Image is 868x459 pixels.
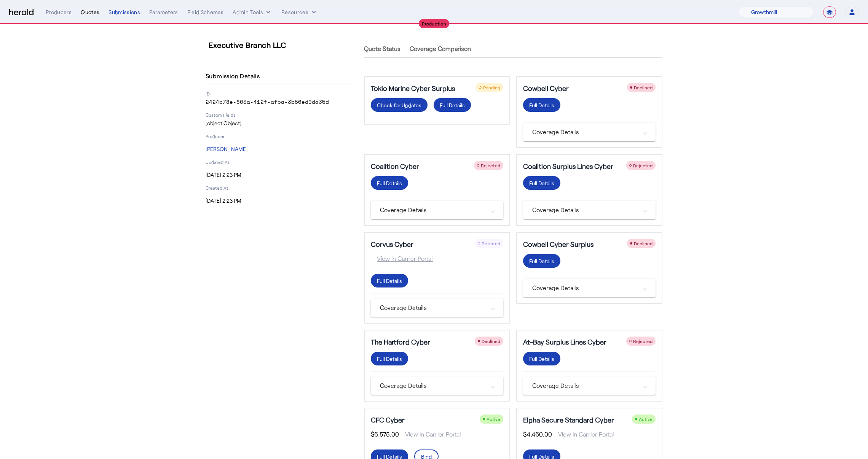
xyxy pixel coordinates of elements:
[552,430,614,439] span: View in Carrier Portal
[523,352,560,365] button: Full Details
[371,98,428,112] button: Check for Updates
[529,179,554,187] div: Full Details
[440,101,465,109] div: Full Details
[206,112,355,118] p: Custom Fields
[633,338,653,344] span: Rejected
[634,241,653,246] span: Declined
[206,119,355,127] p: [object Object]
[523,201,656,219] mat-expansion-panel-header: Coverage Details
[523,430,552,439] span: $4,460.00
[380,381,485,390] mat-panel-title: Coverage Details
[371,376,503,395] mat-expansion-panel-header: Coverage Details
[377,179,402,187] div: Full Details
[523,239,594,249] h5: Cowbell Cyber Surplus
[108,8,140,16] div: Submissions
[523,376,656,395] mat-expansion-panel-header: Coverage Details
[206,171,355,179] p: [DATE] 2:23 PM
[532,205,637,214] mat-panel-title: Coverage Details
[281,8,318,16] button: Resources dropdown menu
[371,352,408,365] button: Full Details
[206,91,355,97] p: ID
[529,101,554,109] div: Full Details
[532,381,637,390] mat-panel-title: Coverage Details
[206,185,355,191] p: Created At
[371,337,430,347] h5: The Hartford Cyber
[206,133,355,139] p: Producer
[529,355,554,363] div: Full Details
[482,241,500,246] span: Referred
[482,338,500,344] span: Declined
[523,98,560,112] button: Full Details
[410,46,471,52] span: Coverage Comparison
[523,415,614,425] h5: Elpha Secure Standard Cyber
[633,163,653,168] span: Rejected
[209,40,358,50] h3: Executive Branch LLC
[523,161,613,172] h5: Coalition Surplus Lines Cyber
[371,430,399,439] span: $6,575.00
[380,303,485,312] mat-panel-title: Coverage Details
[532,283,637,292] mat-panel-title: Coverage Details
[206,159,355,165] p: Updated At
[399,430,461,439] span: View in Carrier Portal
[377,355,402,363] div: Full Details
[410,40,471,58] a: Coverage Comparison
[523,83,569,94] h5: Cowbell Cyber
[206,197,355,205] p: [DATE] 2:23 PM
[371,161,419,172] h5: Coalition Cyber
[523,123,656,141] mat-expansion-panel-header: Coverage Details
[206,145,355,153] p: [PERSON_NAME]
[529,257,554,265] div: Full Details
[371,274,408,287] button: Full Details
[233,8,272,16] button: internal dropdown menu
[434,98,471,112] button: Full Details
[364,46,400,52] span: Quote Status
[371,415,405,425] h5: CFC Cyber
[419,19,449,28] div: Production
[81,8,99,16] div: Quotes
[371,254,433,263] span: View in Carrier Portal
[206,98,355,106] p: 2424b78e-803a-412f-afba-3b56ed9da35d
[371,299,503,317] mat-expansion-panel-header: Coverage Details
[639,416,653,422] span: Active
[481,163,500,168] span: Rejected
[634,85,653,90] span: Declined
[371,83,455,94] h5: Tokio Marine Cyber Surplus
[364,40,400,58] a: Quote Status
[371,239,413,249] h5: Corvus Cyber
[149,8,178,16] div: Parameters
[487,416,500,422] span: Active
[377,277,402,285] div: Full Details
[206,71,263,81] h4: Submission Details
[523,279,656,297] mat-expansion-panel-header: Coverage Details
[523,254,560,268] button: Full Details
[371,176,408,190] button: Full Details
[371,201,503,219] mat-expansion-panel-header: Coverage Details
[46,8,72,16] div: Producers
[380,205,485,214] mat-panel-title: Coverage Details
[523,176,560,190] button: Full Details
[523,337,606,347] h5: At-Bay Surplus Lines Cyber
[532,127,637,137] mat-panel-title: Coverage Details
[483,85,500,90] span: Pending
[187,8,224,16] div: Field Schemas
[9,9,34,16] img: Herald Logo
[377,101,421,109] div: Check for Updates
